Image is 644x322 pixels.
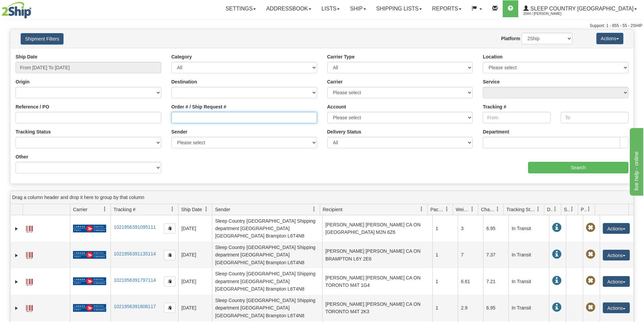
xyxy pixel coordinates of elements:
a: Sleep Country [GEOGRAPHIC_DATA] 2044 / [PERSON_NAME] [518,0,642,17]
label: Tracking Status [16,128,51,135]
input: From [483,112,550,123]
label: Order # / Ship Request # [171,103,226,110]
span: Carrier [73,206,88,213]
span: Pickup Status [581,206,587,213]
span: In Transit [552,303,562,312]
a: Expand [13,305,20,312]
td: 7.21 [483,268,508,295]
input: Search [528,162,628,173]
div: Support: 1 - 855 - 55 - 2SHIP [2,23,642,29]
td: [DATE] [178,295,212,321]
span: Sender [215,206,230,213]
td: [PERSON_NAME] [PERSON_NAME] CA ON TORONTO M4T 2K3 [322,295,432,321]
img: logo2044.jpg [2,2,31,19]
label: Platform [501,35,520,42]
button: Actions [603,250,630,261]
span: Tracking # [114,206,136,213]
td: 1 [432,268,458,295]
td: In Transit [508,268,549,295]
a: Expand [13,278,20,285]
span: Pickup Not Assigned [586,223,595,232]
td: Sleep Country [GEOGRAPHIC_DATA] Shipping department [GEOGRAPHIC_DATA] [GEOGRAPHIC_DATA] Brampton ... [212,215,322,242]
span: In Transit [552,250,562,259]
a: Label [26,249,33,260]
a: Carrier filter column settings [99,203,111,215]
td: 6.95 [483,295,508,321]
a: Packages filter column settings [441,203,453,215]
a: Recipient filter column settings [416,203,427,215]
div: live help - online [5,4,63,12]
div: grid grouping header [10,191,634,204]
span: Packages [430,206,445,213]
button: Actions [603,302,630,313]
a: Expand [13,225,20,232]
a: Lists [316,0,345,17]
label: Ship Date [16,53,38,60]
td: In Transit [508,215,549,242]
input: To [561,112,628,123]
span: Sleep Country [GEOGRAPHIC_DATA] [529,6,634,11]
span: Pickup Not Assigned [586,276,595,286]
span: Pickup Not Assigned [586,303,595,312]
a: Expand [13,252,20,259]
td: [PERSON_NAME] [PERSON_NAME] CA ON BRAMPTON L6Y 2E6 [322,242,432,268]
a: Charge filter column settings [492,203,503,215]
label: Other [16,153,28,160]
span: Delivery Status [547,206,553,213]
span: Ship Date [181,206,202,213]
a: Delivery Status filter column settings [549,203,561,215]
a: Label [26,223,33,233]
span: Charge [481,206,495,213]
label: Sender [171,128,187,135]
a: Label [26,276,33,287]
a: 1021956391797114 [114,277,156,283]
td: Sleep Country [GEOGRAPHIC_DATA] Shipping department [GEOGRAPHIC_DATA] [GEOGRAPHIC_DATA] Brampton ... [212,268,322,295]
a: Reports [427,0,467,17]
a: Settings [220,0,261,17]
span: Shipment Issues [564,206,570,213]
span: In Transit [552,276,562,286]
td: 1 [432,215,458,242]
img: 20 - Canada Post [73,251,106,259]
button: Copy to clipboard [164,276,175,287]
button: Copy to clipboard [164,250,175,260]
td: [PERSON_NAME] [PERSON_NAME] CA ON [GEOGRAPHIC_DATA] M2N 6Z6 [322,215,432,242]
button: Actions [596,33,623,44]
a: Tracking Status filter column settings [532,203,544,215]
button: Actions [603,223,630,234]
img: 20 - Canada Post [73,224,106,233]
a: 1021956391135114 [114,251,156,256]
button: Shipment Filters [21,33,64,45]
td: 6.61 [458,268,483,295]
label: Carrier [327,78,343,85]
td: 7 [458,242,483,268]
label: Delivery Status [327,128,361,135]
label: Location [483,53,502,60]
label: Account [327,103,346,110]
label: Department [483,128,509,135]
td: [DATE] [178,215,212,242]
label: Tracking # [483,103,506,110]
label: Origin [16,78,29,85]
label: Reference / PO [16,103,49,110]
a: Sender filter column settings [308,203,320,215]
td: Sleep Country [GEOGRAPHIC_DATA] Shipping department [GEOGRAPHIC_DATA] [GEOGRAPHIC_DATA] Brampton ... [212,242,322,268]
td: 1 [432,295,458,321]
a: Weight filter column settings [467,203,478,215]
a: Label [26,302,33,313]
a: Shipping lists [371,0,427,17]
button: Copy to clipboard [164,223,175,233]
td: Sleep Country [GEOGRAPHIC_DATA] Shipping department [GEOGRAPHIC_DATA] [GEOGRAPHIC_DATA] Brampton ... [212,295,322,321]
img: 20 - Canada Post [73,304,106,312]
img: 20 - Canada Post [73,277,106,286]
td: 1 [432,242,458,268]
a: Ship Date filter column settings [200,203,212,215]
td: [DATE] [178,268,212,295]
label: Destination [171,78,197,85]
a: Shipment Issues filter column settings [566,203,578,215]
td: 7.37 [483,242,508,268]
span: Tracking Status [506,206,536,213]
span: In Transit [552,223,562,232]
span: Weight [456,206,470,213]
a: Tracking # filter column settings [167,203,178,215]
